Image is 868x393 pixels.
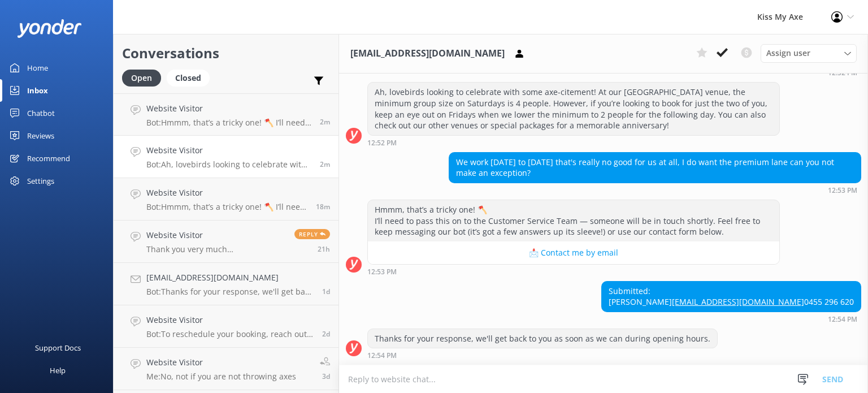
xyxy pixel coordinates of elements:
span: Oct 11 2025 04:09pm (UTC +11:00) Australia/Sydney [322,329,330,339]
p: Bot: Thanks for your response, we'll get back to you as soon as we can during opening hours. [146,287,314,297]
a: Website VisitorBot:Ah, lovebirds looking to celebrate with some axe-citement! At our [GEOGRAPHIC_... [114,136,338,178]
div: Reviews [27,124,54,147]
p: Me: No, not if you are not throwing axes [146,372,296,382]
span: Oct 13 2025 03:00pm (UTC +11:00) Australia/Sydney [318,244,330,254]
a: Website VisitorBot:To reschedule your booking, reach out to us as early as possible. You can give... [114,305,338,348]
h4: Website Visitor [146,187,307,199]
p: Thank you very much [PERSON_NAME]. I'll do the booking soon [146,244,286,254]
strong: 12:54 PM [828,316,857,323]
h3: [EMAIL_ADDRESS][DOMAIN_NAME] [350,46,505,61]
p: Bot: Hmmm, that’s a tricky one! 🪓 I’ll need to pass this on to the Customer Service Team — someon... [146,118,311,128]
div: Chatbot [27,102,55,124]
div: Inbox [27,79,48,102]
div: Thanks for your response, we'll get back to you as soon as we can during opening hours. [368,329,717,348]
div: Oct 14 2025 12:52pm (UTC +11:00) Australia/Sydney [367,139,780,146]
button: 📩 Contact me by email [368,241,779,264]
div: Oct 14 2025 12:54pm (UTC +11:00) Australia/Sydney [367,351,718,359]
div: Oct 14 2025 12:53pm (UTC +11:00) Australia/Sydney [449,186,861,194]
strong: 12:54 PM [367,352,397,359]
p: Bot: Hmmm, that’s a tricky one! 🪓 I’ll need to pass this on to the Customer Service Team — someon... [146,202,307,212]
div: Recommend [27,147,70,170]
div: Settings [27,170,54,192]
a: Website VisitorThank you very much [PERSON_NAME]. I'll do the booking soonReply21h [114,221,338,263]
a: [EMAIL_ADDRESS][DOMAIN_NAME]Bot:Thanks for your response, we'll get back to you as soon as we can... [114,263,338,305]
a: [EMAIL_ADDRESS][DOMAIN_NAME] [672,296,804,307]
h2: Conversations [122,42,330,64]
span: Reply [294,229,330,239]
strong: 12:52 PM [828,70,857,76]
strong: 12:53 PM [828,187,857,194]
h4: Website Visitor [146,356,296,369]
div: Support Docs [35,336,81,359]
div: Oct 14 2025 12:54pm (UTC +11:00) Australia/Sydney [601,315,861,323]
h4: Website Visitor [146,229,286,241]
span: Assign user [766,47,810,59]
div: Submitted: [PERSON_NAME] 0455 296 620 [602,282,861,312]
div: Closed [167,70,210,87]
a: Website VisitorBot:Hmmm, that’s a tricky one! 🪓 I’ll need to pass this on to the Customer Service... [114,178,338,221]
strong: 12:52 PM [367,140,397,146]
h4: Website Visitor [146,102,311,115]
div: Hmmm, that’s a tricky one! 🪓 I’ll need to pass this on to the Customer Service Team — someone wil... [368,200,779,241]
div: Assign User [761,44,857,62]
div: Open [122,70,161,87]
div: Help [50,359,66,382]
span: Oct 14 2025 12:52pm (UTC +11:00) Australia/Sydney [320,117,330,127]
span: Oct 10 2025 04:55pm (UTC +11:00) Australia/Sydney [322,372,330,381]
span: Oct 13 2025 12:41pm (UTC +11:00) Australia/Sydney [322,287,330,296]
h4: Website Visitor [146,314,314,326]
img: yonder-white-logo.png [17,19,82,38]
p: Bot: To reschedule your booking, reach out to us as early as possible. You can give us a call at ... [146,329,314,339]
span: Oct 14 2025 12:52pm (UTC +11:00) Australia/Sydney [320,159,330,169]
div: Ah, lovebirds looking to celebrate with some axe-citement! At our [GEOGRAPHIC_DATA] venue, the mi... [368,83,779,135]
h4: [EMAIL_ADDRESS][DOMAIN_NAME] [146,271,314,284]
a: Website VisitorBot:Hmmm, that’s a tricky one! 🪓 I’ll need to pass this on to the Customer Service... [114,93,338,136]
p: Bot: Ah, lovebirds looking to celebrate with some axe-citement! At our [GEOGRAPHIC_DATA] venue, t... [146,159,311,170]
div: Home [27,57,48,79]
strong: 12:53 PM [367,269,397,275]
h4: Website Visitor [146,144,311,157]
div: Oct 14 2025 12:53pm (UTC +11:00) Australia/Sydney [367,267,780,275]
a: Open [122,71,167,84]
a: Closed [167,71,215,84]
span: Oct 14 2025 12:36pm (UTC +11:00) Australia/Sydney [316,202,330,211]
div: We work [DATE] to [DATE] that's really no good for us at all, I do want the premium lane can you ... [449,153,861,183]
a: Website VisitorMe:No, not if you are not throwing axes3d [114,348,338,390]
